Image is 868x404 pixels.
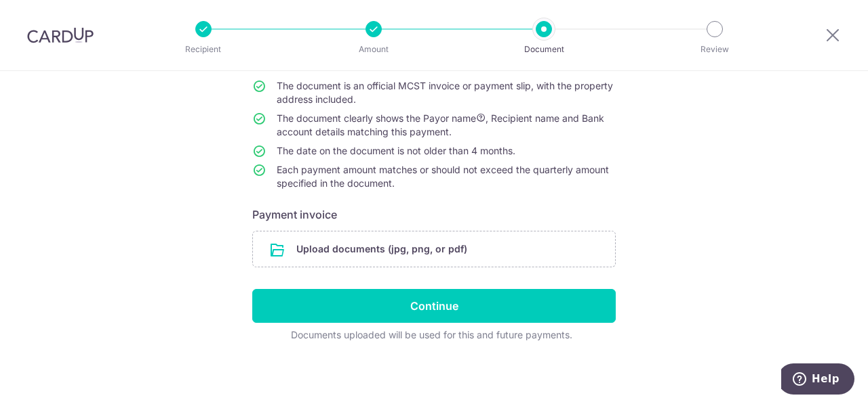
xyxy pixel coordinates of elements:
[277,80,613,105] span: The document is an official MCST invoice or payment slip, with the property address included.
[252,328,610,342] div: Documents uploaded will be used for this and future payments.
[27,27,94,43] img: CardUp
[277,164,609,189] span: Each payment amount matches or should not exceed the quarterly amount specified in the document.
[665,43,765,56] p: Review
[781,363,854,397] iframe: Opens a widget where you can find more information
[252,289,616,323] input: Continue
[277,145,515,156] span: The date on the document is not older than 4 months.
[494,43,594,56] p: Document
[252,231,616,267] div: Upload documents (jpg, png, or pdf)
[323,43,424,56] p: Amount
[252,206,616,223] h6: Payment invoice
[153,43,254,56] p: Recipient
[277,112,604,137] span: The document clearly shows the Payor name , Recipient name and Bank account details matching this...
